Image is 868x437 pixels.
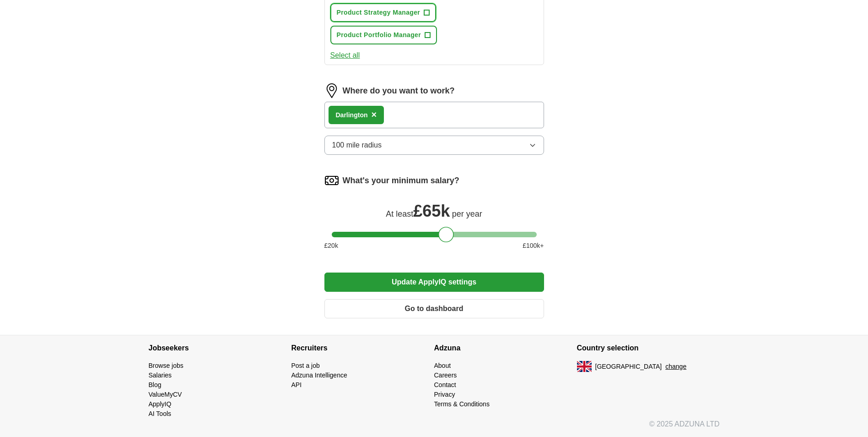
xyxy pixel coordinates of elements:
[372,108,377,122] button: ×
[324,273,544,292] button: Update ApplyIQ settings
[330,50,360,61] button: Select all
[523,241,544,251] span: £ 100 k+
[386,209,413,218] span: At least
[577,335,720,361] h4: Country selection
[324,136,544,155] button: 100 mile radius
[452,209,482,218] span: per year
[324,83,339,98] img: location.png
[324,173,339,188] img: salary.png
[337,30,421,40] span: Product Portfolio Manager
[141,419,727,437] div: © 2025 ADZUNA LTD
[149,362,183,369] a: Browse jobs
[332,140,382,151] span: 100 mile radius
[372,109,377,120] span: ×
[337,8,421,17] span: Product Strategy Manager
[434,371,457,379] a: Careers
[324,299,544,318] button: Go to dashboard
[330,3,437,22] button: Product Strategy Manager
[149,400,172,408] a: ApplyIQ
[343,175,459,187] label: What's your minimum salary?
[665,362,686,371] button: change
[336,110,368,120] div: Darlington
[149,371,172,379] a: Salaries
[595,362,662,371] span: [GEOGRAPHIC_DATA]
[434,391,455,398] a: Privacy
[434,381,456,388] a: Contact
[577,361,592,372] img: UK flag
[291,371,347,379] a: Adzuna Intelligence
[291,362,320,369] a: Post a job
[434,362,451,369] a: About
[291,381,302,388] a: API
[149,381,162,388] a: Blog
[434,400,490,408] a: Terms & Conditions
[413,202,450,220] span: £ 65k
[330,26,437,44] button: Product Portfolio Manager
[343,85,455,97] label: Where do you want to work?
[324,241,338,251] span: £ 20 k
[149,391,182,398] a: ValueMyCV
[149,410,172,417] a: AI Tools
